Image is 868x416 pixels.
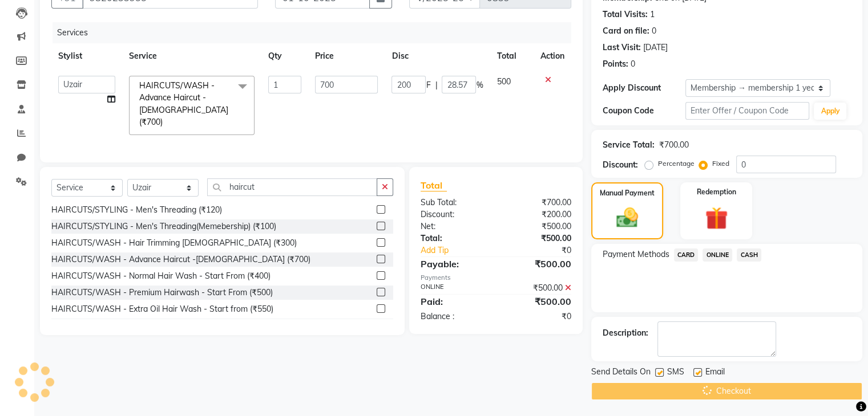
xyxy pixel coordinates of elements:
span: SMS [667,366,684,380]
div: 0 [652,25,656,37]
div: ₹700.00 [659,139,689,151]
div: HAIRCUTS/STYLING - Men's Threading (₹120) [51,204,222,216]
img: _gift.svg [698,204,735,233]
div: HAIRCUTS/WASH - Advance Haircut -[DEMOGRAPHIC_DATA] (₹700) [51,254,310,266]
div: HAIRCUTS/WASH - Hair Trimming [DEMOGRAPHIC_DATA] (₹300) [51,237,297,249]
div: Services [53,22,580,43]
div: Discount: [603,159,638,171]
label: Manual Payment [600,188,655,198]
div: Sub Total: [412,197,496,209]
a: x [163,117,168,127]
img: _cash.svg [609,205,645,230]
div: Last Visit: [603,42,641,54]
div: ₹500.00 [496,257,580,271]
th: Qty [261,43,308,69]
span: | [435,79,437,91]
th: Service [122,43,261,69]
div: HAIRCUTS/WASH - Normal Hair Wash - Start From (₹400) [51,270,271,282]
span: F [426,79,430,91]
div: Payable: [412,257,496,271]
div: Points: [603,58,628,70]
div: ₹200.00 [496,209,580,221]
span: Total [421,180,447,191]
input: Enter Offer / Coupon Code [685,102,810,120]
span: Payment Methods [603,248,669,260]
span: HAIRCUTS/WASH - Advance Haircut -[DEMOGRAPHIC_DATA] (₹700) [139,80,228,127]
div: Description: [603,327,648,339]
span: Send Details On [591,366,651,380]
div: Discount: [412,209,496,221]
span: ONLINE [703,248,732,262]
div: Coupon Code [603,105,685,117]
div: Payments [421,273,571,283]
div: ₹500.00 [496,221,580,233]
button: Apply [814,103,846,120]
div: 1 [650,9,655,21]
label: Fixed [712,158,729,169]
th: Disc [385,43,490,69]
div: Balance : [412,311,496,323]
div: Paid: [412,295,496,308]
div: ₹500.00 [496,295,580,308]
div: ₹500.00 [496,233,580,244]
a: Add Tip [412,244,510,256]
div: ₹500.00 [496,282,580,294]
div: ONLINE [412,282,496,294]
div: ₹0 [496,311,580,323]
div: Total: [412,233,496,244]
div: Total Visits: [603,9,648,21]
div: Net: [412,221,496,233]
div: Apply Discount [603,82,685,94]
div: Service Total: [603,139,655,151]
span: CARD [674,248,699,262]
span: 500 [496,76,510,87]
div: HAIRCUTS/STYLING - Men's Threading(Memebership) (₹100) [51,221,276,233]
div: HAIRCUTS/WASH - Premium Hairwash - Start From (₹500) [51,287,273,299]
div: 0 [631,58,635,70]
span: CASH [737,248,761,262]
th: Total [490,43,533,69]
th: Action [534,43,571,69]
div: ₹0 [510,244,579,256]
th: Price [308,43,385,69]
span: Email [705,366,725,380]
label: Redemption [697,187,736,197]
span: % [476,79,483,91]
th: Stylist [51,43,122,69]
div: Card on file: [603,25,649,37]
div: [DATE] [643,42,668,54]
label: Percentage [658,158,695,169]
input: Search or Scan [207,178,377,196]
div: ₹700.00 [496,197,580,209]
div: HAIRCUTS/WASH - Extra Oil Hair Wash - Start from (₹550) [51,303,273,315]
